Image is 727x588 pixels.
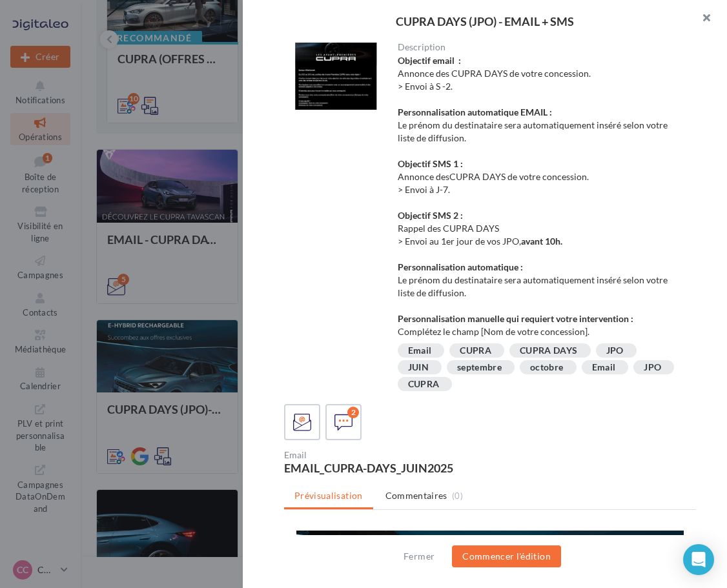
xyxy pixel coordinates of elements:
button: Commencer l'édition [452,545,561,567]
strong: avant 10h. [521,236,562,247]
strong: Objectif email : [398,55,461,66]
div: CUPRA [460,346,491,356]
div: Email [284,451,485,460]
div: Open Intercom Messenger [683,544,714,575]
span: (0) [452,491,463,501]
div: CUPRA DAYS [520,346,578,356]
div: 2 [347,407,359,418]
div: Email [592,363,616,372]
strong: Personnalisation automatique EMAIL : [398,106,552,117]
div: JUIN [408,363,429,372]
div: Email [408,346,432,356]
span: #firstName#, [58,269,106,278]
strong: Objectif SMS 1 : [398,158,463,169]
div: CUPRA DAYS (JPO) - EMAIL + SMS [263,15,706,27]
span: Commentaires [385,489,447,502]
div: Annonce des CUPRA DAYS de votre concession. > Envoi à S -2. Le prénom du destinataire sera automa... [398,54,686,338]
div: EMAIL_CUPRA-DAYS_JUIN2025 [284,462,485,474]
strong: Personnalisation automatique : [398,261,523,272]
div: septembre [457,363,502,372]
div: Description [398,43,686,52]
div: CUPRA [408,380,440,389]
button: Fermer [398,549,440,564]
div: octobre [530,363,563,372]
span: Du , votre concession CUPRA à vous ouvre ses portes pendant . [29,288,368,307]
strong: 14 au 15 juin [40,288,90,298]
span: Bonjour [29,269,106,278]
strong: Objectif SMS 2 : [398,210,463,221]
div: JPO [606,346,624,356]
div: JPO [644,363,661,372]
strong: Personnalisation manuelle qui requiert votre intervention : [398,313,633,324]
strong: [GEOGRAPHIC_DATA] [196,288,286,298]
